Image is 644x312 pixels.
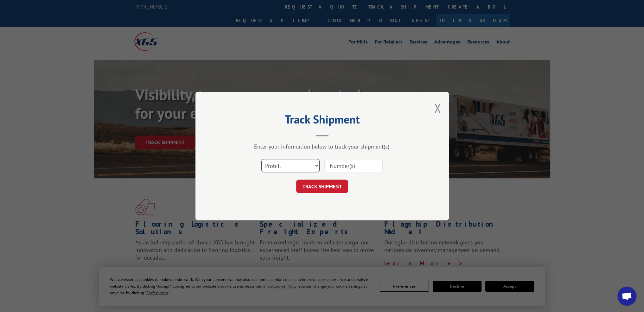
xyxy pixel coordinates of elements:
div: Open chat [617,287,636,306]
button: Close modal [434,100,441,116]
h2: Track Shipment [227,115,417,127]
div: Enter your information below to track your shipment(s). [227,143,417,150]
button: TRACK SHIPMENT [296,180,348,193]
input: Number(s) [324,159,383,172]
